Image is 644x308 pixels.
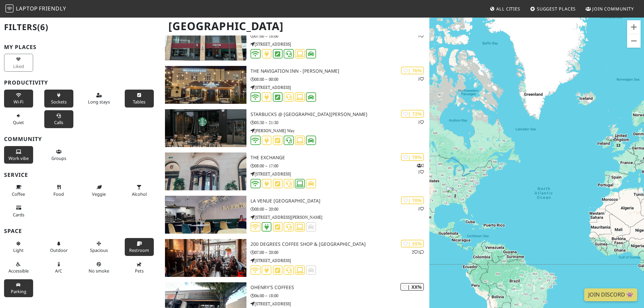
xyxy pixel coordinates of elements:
[592,6,634,12] span: Join Community
[129,247,149,253] span: Restroom
[401,153,424,161] div: | 78%
[90,247,108,253] span: Spacious
[11,288,26,294] span: Parking
[161,239,429,277] a: 200 Degrees Coffee Shop & Barista School | 55% 21 200 Degrees Coffee Shop & [GEOGRAPHIC_DATA] 07:...
[496,6,520,12] span: All Cities
[16,5,38,12] span: Laptop
[165,109,246,147] img: Starbucks @ Sir Herbert Austin Way
[132,191,147,197] span: Alcohol
[44,259,73,277] button: A/C
[13,212,24,218] span: Credit cards
[125,238,154,256] button: Restroom
[165,152,246,190] img: The Exchange
[418,119,424,125] p: 1
[51,155,66,161] span: Group tables
[85,182,114,199] button: Veggie
[44,146,73,164] button: Groups
[165,66,246,104] img: The Navigation Inn - JD Wetherspoon
[251,127,429,134] p: [PERSON_NAME] Way
[418,206,424,212] p: 1
[165,239,246,277] img: 200 Degrees Coffee Shop & Barista School
[251,292,429,299] p: 06:00 – 18:00
[135,268,144,274] span: Pet friendly
[251,68,429,74] h3: The Navigation Inn - [PERSON_NAME]
[537,6,576,12] span: Suggest Places
[5,3,66,15] a: LaptopFriendly LaptopFriendly
[161,196,429,234] a: La Venue Coffee House | 70% 1 La Venue [GEOGRAPHIC_DATA] 08:00 – 20:00 [STREET_ADDRESS][PERSON_NAME]
[51,99,67,105] span: Power sockets
[88,99,110,105] span: Long stays
[39,5,66,12] span: Friendly
[85,259,114,277] button: No smoke
[44,90,73,108] button: Sockets
[584,288,637,301] a: Join Discord 👾
[251,76,429,82] p: 08:00 – 00:00
[13,247,24,253] span: Natural light
[251,84,429,91] p: [STREET_ADDRESS]
[4,17,157,38] h2: Filters
[44,238,73,256] button: Outdoor
[251,155,429,161] h3: The Exchange
[4,238,33,256] button: Light
[4,172,157,178] h3: Service
[85,90,114,108] button: Long stays
[251,171,429,177] p: [STREET_ADDRESS]
[161,109,429,147] a: Starbucks @ Sir Herbert Austin Way | 72% 1 Starbucks @ [GEOGRAPHIC_DATA][PERSON_NAME] 05:30 – 21:...
[4,79,157,86] h3: Productivity
[454,194,456,198] span: 2
[13,119,24,125] span: Quiet
[44,110,73,128] button: Calls
[8,155,29,161] span: People working
[251,41,429,47] p: [STREET_ADDRESS]
[85,238,114,256] button: Spacious
[92,191,106,197] span: Veggie
[401,67,424,74] div: | 76%
[12,191,25,197] span: Coffee
[418,76,424,82] p: 1
[4,182,33,199] button: Coffee
[251,285,429,290] h3: OHenry's Coffees
[54,119,63,125] span: Video/audio calls
[44,182,73,199] button: Food
[4,228,157,234] h3: Space
[55,268,62,274] span: Air conditioned
[401,110,424,118] div: | 72%
[37,21,48,32] span: (6)
[161,66,429,104] a: The Navigation Inn - JD Wetherspoon | 76% 1 The Navigation Inn - [PERSON_NAME] 08:00 – 00:00 [STR...
[401,240,424,247] div: | 55%
[251,301,429,307] p: [STREET_ADDRESS]
[251,249,429,256] p: 07:00 – 20:00
[4,279,33,297] button: Parking
[4,44,157,50] h3: My Places
[125,259,154,277] button: Pets
[50,247,68,253] span: Outdoor area
[4,110,33,128] button: Quiet
[4,146,33,164] button: Work vibe
[251,241,429,247] h3: 200 Degrees Coffee Shop & [GEOGRAPHIC_DATA]
[125,90,154,108] button: Tables
[251,214,429,220] p: [STREET_ADDRESS][PERSON_NAME]
[251,206,429,212] p: 08:00 – 20:00
[627,20,641,34] button: Zoom in
[133,99,145,105] span: Work-friendly tables
[400,283,424,291] div: | XX%
[412,249,424,255] p: 2 1
[251,112,429,117] h3: Starbucks @ [GEOGRAPHIC_DATA][PERSON_NAME]
[165,196,246,234] img: La Venue Coffee House
[251,257,429,264] p: [STREET_ADDRESS]
[251,198,429,204] h3: La Venue [GEOGRAPHIC_DATA]
[163,17,428,35] h1: [GEOGRAPHIC_DATA]
[4,202,33,220] button: Cards
[8,268,29,274] span: Accessible
[616,143,620,147] span: 13
[627,34,641,48] button: Zoom out
[417,162,424,175] p: 2 1
[14,99,23,105] span: Stable Wi-Fi
[251,119,429,126] p: 05:30 – 21:30
[125,182,154,199] button: Alcohol
[4,90,33,108] button: Wi-Fi
[89,268,109,274] span: Smoke free
[53,191,64,197] span: Food
[161,152,429,190] a: The Exchange | 78% 21 The Exchange 08:00 – 17:00 [STREET_ADDRESS]
[251,163,429,169] p: 08:00 – 17:00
